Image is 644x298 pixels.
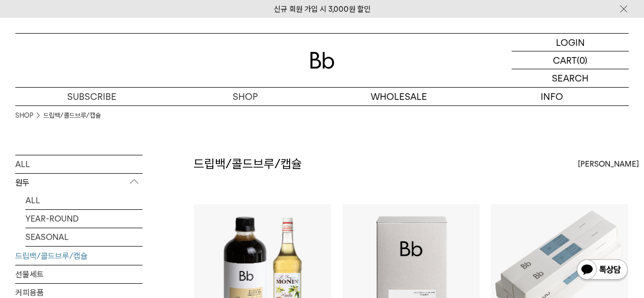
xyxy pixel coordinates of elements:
[25,192,143,209] a: ALL
[15,88,169,105] a: SUBSCRIBE
[43,111,101,121] a: 드립백/콜드브루/캡슐
[553,51,577,69] p: CART
[322,88,475,105] p: WHOLESALE
[15,174,143,192] p: 원두
[578,158,639,170] span: [PERSON_NAME]
[552,69,589,87] p: SEARCH
[512,51,629,69] a: CART (0)
[310,52,334,69] img: 로고
[193,155,302,173] h2: 드립백/콜드브루/캡슐
[556,34,585,51] p: LOGIN
[512,34,629,51] a: LOGIN
[577,51,587,69] p: (0)
[25,228,143,246] a: SEASONAL
[274,5,371,14] a: 신규 회원 가입 시 3,000원 할인
[15,265,143,283] a: 선물세트
[169,88,322,105] a: SHOP
[25,210,143,228] a: YEAR-ROUND
[15,155,143,173] a: ALL
[15,247,143,265] a: 드립백/콜드브루/캡슐
[475,88,629,105] p: INFO
[15,111,33,121] a: SHOP
[576,258,629,283] img: 카카오톡 채널 1:1 채팅 버튼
